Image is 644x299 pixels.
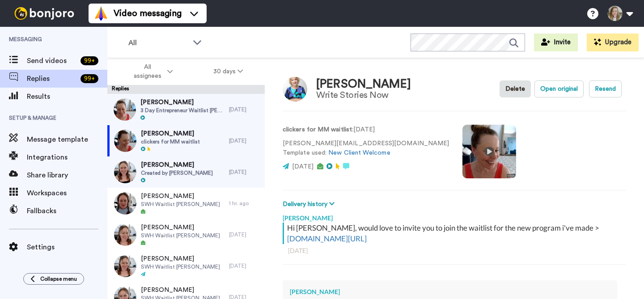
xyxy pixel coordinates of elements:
[141,263,220,270] span: SWH Waitlist [PERSON_NAME]
[114,255,136,277] img: 91a9ee1f-3fc0-4dbf-b42a-29877c43644a-thumb.jpg
[141,201,220,208] span: SWH Waitlist [PERSON_NAME]
[283,209,626,223] div: [PERSON_NAME]
[292,164,314,170] span: [DATE]
[193,63,263,80] button: 30 days
[107,85,265,94] div: Replies
[114,161,136,183] img: f1626ee1-dd41-4c04-8c9d-bac35ad44136-thumb.jpg
[283,199,337,209] button: Delivery history
[11,7,78,20] img: bj-logo-header-white.svg
[140,98,225,107] span: [PERSON_NAME]
[128,38,188,48] span: All
[107,125,265,156] a: [PERSON_NAME]clickers for MM waitlist[DATE]
[27,55,77,66] span: Send videos
[587,34,639,51] button: Upgrade
[141,129,200,138] span: [PERSON_NAME]
[229,262,260,270] div: [DATE]
[107,156,265,188] a: [PERSON_NAME]Created by [PERSON_NAME][DATE]
[107,250,265,282] a: [PERSON_NAME]SWH Waitlist [PERSON_NAME][DATE]
[114,98,136,121] img: 19cba143-06cd-4a71-934d-8afd84aabd76-thumb.jpg
[141,223,220,232] span: [PERSON_NAME]
[27,91,107,102] span: Results
[141,192,220,201] span: [PERSON_NAME]
[316,90,411,100] div: Write Stories Now
[114,7,182,20] span: Video messaging
[141,169,213,177] span: Created by [PERSON_NAME]
[94,6,108,21] img: vm-color.svg
[114,192,136,215] img: 46ac9af9-8e57-4577-b8a1-af64e1e071b1-thumb.jpg
[534,80,584,97] button: Open original
[107,188,265,219] a: [PERSON_NAME]SWH Waitlist [PERSON_NAME]1 hr. ago
[114,130,136,152] img: 0642b901-7711-4b57-b59b-0dbd8547cd76-thumb.jpg
[589,80,622,97] button: Resend
[27,242,107,253] span: Settings
[141,160,213,169] span: [PERSON_NAME]
[23,273,84,285] button: Collapse menu
[40,275,77,282] span: Collapse menu
[27,73,77,84] span: Replies
[283,125,449,135] p: : [DATE]
[27,206,107,216] span: Fallbacks
[229,137,260,144] div: [DATE]
[534,34,578,51] button: Invite
[283,126,352,133] strong: clickers for MM waitlist
[316,78,411,91] div: [PERSON_NAME]
[80,56,98,65] div: 99 +
[114,223,136,246] img: 75e9950c-3155-4427-a420-aa85034d469c-thumb.jpg
[229,106,260,113] div: [DATE]
[27,170,107,181] span: Share library
[27,134,107,145] span: Message template
[107,94,265,125] a: [PERSON_NAME]3 Day Entrepreneur Waitlist [PERSON_NAME][DATE]
[141,138,200,145] span: clickers for MM waitlist
[80,74,98,83] div: 99 +
[229,231,260,238] div: [DATE]
[290,287,610,296] div: [PERSON_NAME]
[129,63,165,80] span: All assignees
[141,254,220,263] span: [PERSON_NAME]
[229,200,260,207] div: 1 hr. ago
[288,246,621,255] div: [DATE]
[109,59,193,84] button: All assignees
[500,80,531,97] button: Delete
[287,223,624,244] div: Hi [PERSON_NAME], would love to invite you to join the waitlist for the new program i've made >
[328,150,390,156] a: New Client Welcome
[229,168,260,176] div: [DATE]
[140,107,225,114] span: 3 Day Entrepreneur Waitlist [PERSON_NAME]
[27,188,107,198] span: Workspaces
[141,232,220,239] span: SWH Waitlist [PERSON_NAME]
[287,234,367,243] a: [DOMAIN_NAME][URL]
[283,139,449,158] p: [PERSON_NAME][EMAIL_ADDRESS][DOMAIN_NAME] Template used:
[141,286,220,295] span: [PERSON_NAME]
[27,152,107,163] span: Integrations
[107,219,265,250] a: [PERSON_NAME]SWH Waitlist [PERSON_NAME][DATE]
[283,77,307,101] img: Image of Paula Diaco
